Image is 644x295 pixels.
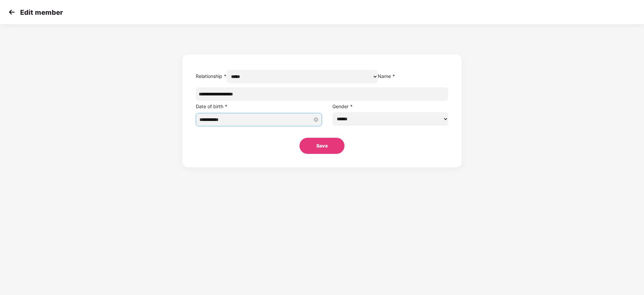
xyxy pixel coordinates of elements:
[314,117,318,122] span: close-circle
[332,103,353,109] label: Gender *
[20,8,63,16] p: Edit member
[7,7,17,17] img: svg+xml;base64,PHN2ZyB4bWxucz0iaHR0cDovL3d3dy53My5vcmcvMjAwMC9zdmciIHdpZHRoPSIzMCIgaGVpZ2h0PSIzMC...
[196,103,228,109] label: Date of birth *
[378,73,395,79] label: Name *
[300,138,344,154] button: Save
[196,73,227,79] label: Relationship *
